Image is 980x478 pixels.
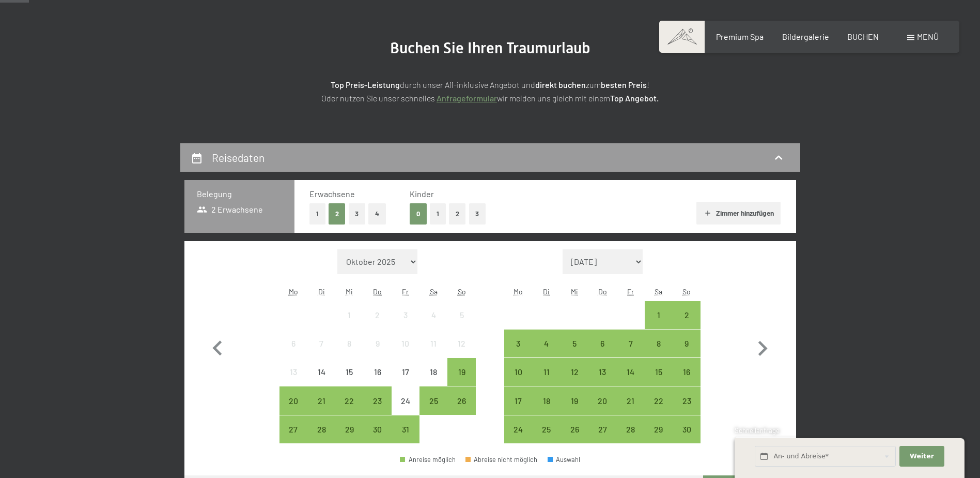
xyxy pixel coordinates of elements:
div: Wed Nov 05 2025 [561,330,588,357]
div: Fri Nov 21 2025 [616,386,644,414]
div: Anreise nicht möglich [392,358,419,386]
div: Anreise möglich [588,330,616,357]
strong: direkt buchen [535,80,586,89]
div: 26 [562,425,587,451]
div: 9 [674,339,699,365]
div: Anreise möglich [504,386,532,414]
div: 13 [589,368,615,394]
div: Anreise nicht möglich [279,358,307,386]
abbr: Freitag [402,287,409,296]
div: Anreise nicht möglich [364,301,392,329]
div: Anreise möglich [561,358,588,386]
p: durch unser All-inklusive Angebot und zum ! Oder nutzen Sie unser schnelles wir melden uns gleich... [232,78,749,104]
a: Anfrageformular [437,93,497,103]
div: 5 [448,311,474,337]
div: Wed Oct 15 2025 [335,358,363,386]
div: 14 [308,368,334,394]
div: Thu Oct 09 2025 [364,330,392,357]
button: 4 [368,203,386,225]
button: Vorheriger Monat [203,249,232,444]
div: Mon Nov 10 2025 [504,358,532,386]
div: Sun Nov 02 2025 [673,301,701,329]
div: Wed Oct 22 2025 [335,386,363,414]
div: Anreise nicht möglich [364,330,392,357]
div: Sat Nov 22 2025 [645,386,673,414]
div: Anreise nicht möglich [419,301,447,329]
div: Anreise möglich [364,386,392,414]
div: Anreise möglich [616,358,644,386]
div: Tue Nov 04 2025 [533,330,561,357]
div: Anreise möglich [645,358,673,386]
div: Anreise möglich [533,415,561,443]
div: Anreise möglich [400,456,456,463]
div: Fri Oct 10 2025 [392,330,419,357]
div: 14 [617,368,643,394]
div: Sat Nov 29 2025 [645,415,673,443]
button: Zimmer hinzufügen [696,202,781,225]
div: Anreise möglich [645,301,673,329]
div: Fri Nov 07 2025 [616,330,644,357]
div: Mon Nov 24 2025 [504,415,532,443]
div: Thu Oct 30 2025 [364,415,392,443]
div: 18 [421,368,446,394]
div: 11 [421,339,446,365]
span: Weiter [910,452,934,461]
abbr: Sonntag [458,287,466,296]
a: BUCHEN [847,32,879,41]
div: Anreise möglich [504,358,532,386]
div: Anreise möglich [419,386,447,414]
div: Fri Oct 24 2025 [392,386,419,414]
div: 16 [674,368,699,394]
div: Tue Oct 14 2025 [307,358,335,386]
abbr: Donnerstag [373,287,382,296]
div: 21 [308,397,334,423]
div: 7 [308,339,334,365]
div: Anreise möglich [335,386,363,414]
div: Anreise möglich [447,358,475,386]
button: 3 [469,203,486,225]
div: 30 [674,425,699,451]
div: 19 [448,368,474,394]
button: 1 [309,203,325,225]
abbr: Montag [514,287,523,296]
div: Anreise nicht möglich [307,330,335,357]
div: Anreise möglich [533,358,561,386]
div: Wed Nov 19 2025 [561,386,588,414]
div: 2 [365,311,391,337]
div: Anreise möglich [645,386,673,414]
h3: Belegung [197,188,282,200]
div: Anreise möglich [392,415,419,443]
button: 1 [430,203,446,225]
div: Thu Nov 20 2025 [588,386,616,414]
div: Mon Oct 20 2025 [279,386,307,414]
button: Weiter [899,446,944,467]
div: Tue Nov 25 2025 [533,415,561,443]
div: Wed Nov 26 2025 [561,415,588,443]
div: Anreise nicht möglich [392,386,419,414]
div: Tue Nov 18 2025 [533,386,561,414]
div: Anreise nicht möglich [335,330,363,357]
div: 31 [393,425,418,451]
div: Mon Oct 06 2025 [279,330,307,357]
div: Thu Nov 13 2025 [588,358,616,386]
div: Thu Oct 23 2025 [364,386,392,414]
div: Anreise nicht möglich [392,330,419,357]
span: 2 Erwachsene [197,204,263,215]
div: 20 [589,397,615,423]
div: Anreise nicht möglich [447,301,475,329]
div: Wed Nov 12 2025 [561,358,588,386]
div: Anreise möglich [616,330,644,357]
div: 24 [393,397,418,423]
div: 8 [336,339,362,365]
div: 3 [393,311,418,337]
div: Thu Nov 06 2025 [588,330,616,357]
div: 28 [617,425,643,451]
div: 25 [534,425,559,451]
div: Anreise möglich [616,415,644,443]
div: 18 [534,397,559,423]
div: 27 [281,425,306,451]
div: Fri Oct 31 2025 [392,415,419,443]
div: Sun Nov 30 2025 [673,415,701,443]
div: 4 [421,311,446,337]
